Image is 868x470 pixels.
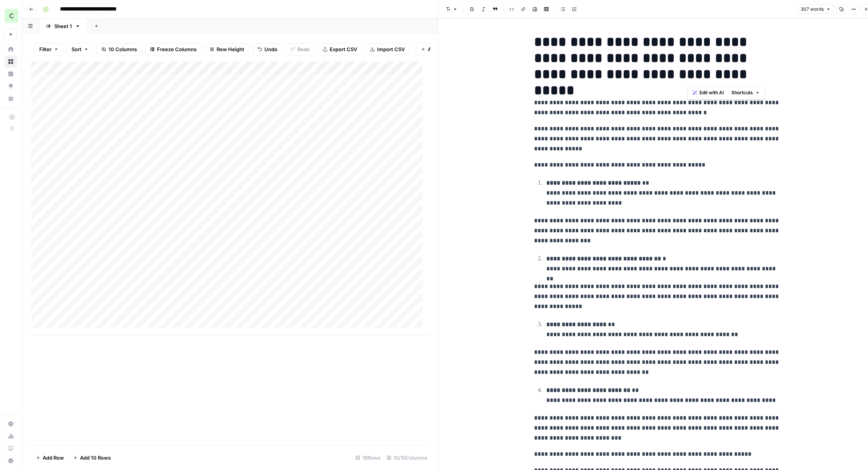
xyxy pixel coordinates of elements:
[108,45,137,53] span: 10 Columns
[297,45,310,53] span: Redo
[801,6,824,13] span: 307 words
[145,43,202,55] button: Freeze Columns
[72,45,82,53] span: Sort
[384,452,430,464] div: 10/10 Columns
[318,43,362,55] button: Export CSV
[416,43,462,55] button: Add Column
[699,89,724,96] span: Edit with AI
[285,43,315,55] button: Redo
[5,418,17,430] a: Settings
[217,45,244,53] span: Row Height
[5,6,17,25] button: Workspace: Chris's Workspace
[5,430,17,442] a: Usage
[365,43,410,55] button: Import CSV
[97,43,142,55] button: 10 Columns
[5,68,17,80] a: Insights
[157,45,197,53] span: Freeze Columns
[5,80,17,92] a: Opportunities
[377,45,405,53] span: Import CSV
[264,45,277,53] span: Undo
[68,452,115,464] button: Add 10 Rows
[428,45,457,53] span: Add Column
[252,43,282,55] button: Undo
[39,45,52,53] span: Filter
[731,89,753,96] span: Shortcuts
[689,88,727,98] button: Edit with AI
[67,43,93,55] button: Sort
[43,454,64,462] span: Add Row
[34,43,63,55] button: Filter
[9,11,14,20] span: C
[5,92,17,105] a: Your Data
[5,442,17,455] a: Learning Hub
[330,45,357,53] span: Export CSV
[205,43,249,55] button: Row Height
[352,452,384,464] div: 19 Rows
[39,18,87,34] a: Sheet 1
[5,455,17,467] button: Help + Support
[728,88,763,98] button: Shortcuts
[5,43,17,55] a: Home
[797,4,834,14] button: 307 words
[5,55,17,68] a: Browse
[80,454,111,462] span: Add 10 Rows
[31,452,68,464] button: Add Row
[54,22,72,30] div: Sheet 1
